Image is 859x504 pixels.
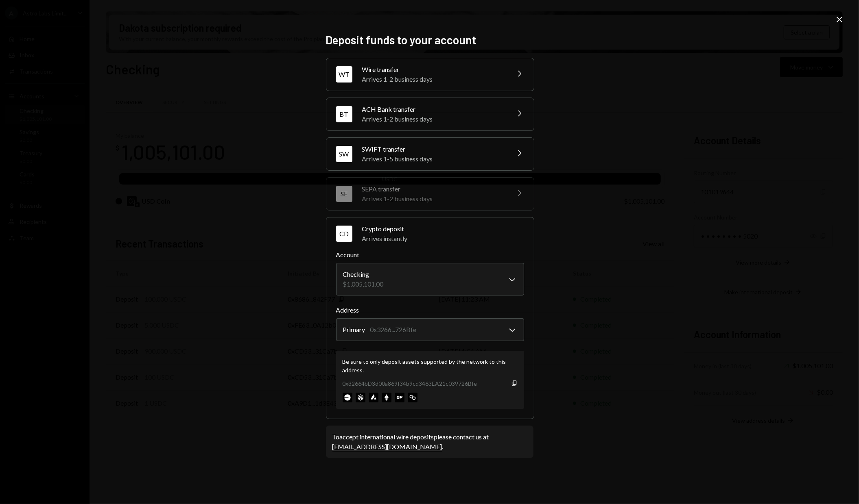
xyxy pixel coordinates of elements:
div: CD [336,226,352,242]
button: SESEPA transferArrives 1-2 business days [326,178,534,210]
div: Be sure to only deposit assets supported by the network to this address. [343,357,518,374]
img: arbitrum-mainnet [356,393,365,402]
div: Arrives 1-2 business days [362,194,505,204]
button: SWSWIFT transferArrives 1-5 business days [326,138,534,170]
img: optimism-mainnet [395,393,404,402]
button: Account [336,263,524,295]
a: [EMAIL_ADDRESS][DOMAIN_NAME] [332,443,442,451]
div: To accept international wire deposits please contact us at . [332,432,527,452]
button: BTACH Bank transferArrives 1-2 business days [326,98,534,130]
div: Arrives instantly [362,234,524,243]
button: Address [336,318,524,341]
label: Address [336,305,524,315]
div: 0x32664bD3d00a869f34b9cd3463EA21c039726Bfe [343,379,477,388]
button: CDCrypto depositArrives instantly [326,217,534,250]
div: SWIFT transfer [362,144,505,154]
div: Arrives 1-2 business days [362,74,505,84]
div: ACH Bank transfer [362,104,505,114]
h2: Deposit funds to your account [326,32,533,48]
div: Arrives 1-2 business days [362,114,505,124]
label: Account [336,250,524,260]
div: Arrives 1-5 business days [362,154,505,164]
img: ethereum-mainnet [382,393,391,402]
button: WTWire transferArrives 1-2 business days [326,58,534,91]
div: SE [336,186,352,202]
div: Crypto deposit [362,224,524,234]
div: WT [336,66,352,83]
div: CDCrypto depositArrives instantly [336,250,524,409]
div: Wire transfer [362,65,505,74]
img: polygon-mainnet [408,393,417,402]
div: BT [336,106,352,122]
div: 0x3266...726Bfe [370,325,417,335]
div: SW [336,146,352,162]
img: avalanche-mainnet [369,393,378,402]
img: base-mainnet [343,393,352,402]
div: SEPA transfer [362,184,505,194]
